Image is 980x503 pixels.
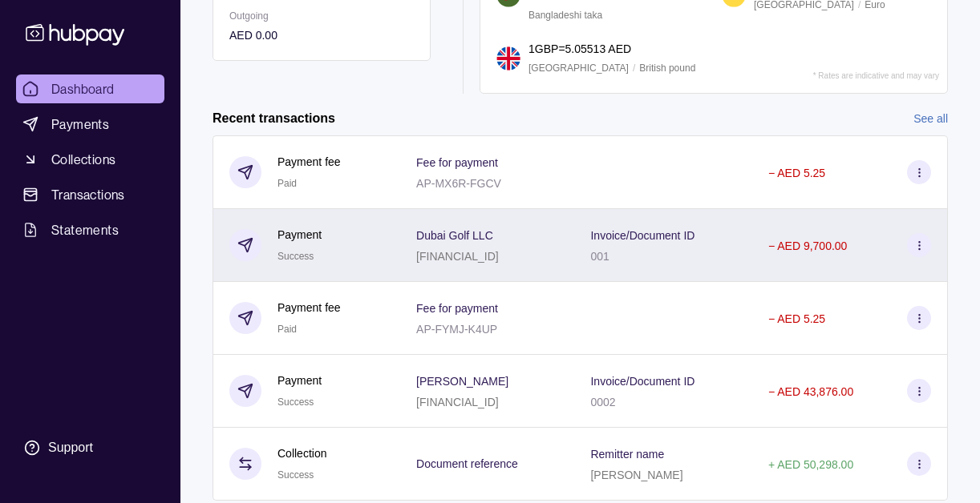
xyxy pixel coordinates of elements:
[496,46,520,70] img: gb
[590,448,664,461] p: Remitter name
[16,145,164,174] a: Collections
[813,71,939,80] p: * Rates are indicative and may vary
[768,239,847,252] p: − AED 9,700.00
[229,26,414,44] p: AED 0.00
[590,375,695,388] p: Invoice/Document ID
[51,150,115,169] span: Collections
[633,59,635,77] p: /
[416,396,499,408] p: [FINANCIAL_ID]
[416,375,508,388] p: [PERSON_NAME]
[277,153,341,171] p: Payment fee
[590,229,695,242] p: Invoice/Document ID
[16,180,164,209] a: Transactions
[51,79,115,99] span: Dashboard
[213,110,335,127] h2: Recent transactions
[277,372,322,389] p: Payment
[416,457,518,470] p: Document reference
[768,167,825,179] p: − AED 5.25
[277,226,322,243] p: Payment
[48,439,93,457] div: Support
[416,323,497,336] p: AP-FYMJ-K4UP
[16,215,164,244] a: Statements
[528,40,631,58] p: 1 GBP = 5.05513 AED
[528,6,602,24] p: Bangladeshi taka
[16,110,164,139] a: Payments
[590,396,615,408] p: 0002
[416,177,501,190] p: AP-MX6R-FGCV
[768,385,853,398] p: − AED 43,876.00
[416,156,498,169] p: Fee for payment
[16,431,164,465] a: Support
[277,469,314,481] span: Success
[277,178,297,189] span: Paid
[528,59,629,77] p: [GEOGRAPHIC_DATA]
[277,251,314,262] span: Success
[416,229,493,242] p: Dubai Golf LLC
[229,7,414,25] p: Outgoing
[768,312,825,325] p: − AED 5.25
[590,250,609,263] p: 001
[590,469,682,481] p: [PERSON_NAME]
[639,59,695,77] p: British pound
[51,115,109,134] span: Payments
[913,110,948,127] a: See all
[51,185,125,204] span: Transactions
[277,324,297,335] span: Paid
[277,299,341,316] p: Payment fee
[16,74,164,103] a: Dashboard
[416,302,498,315] p: Fee for payment
[51,220,119,239] span: Statements
[768,458,853,471] p: + AED 50,298.00
[277,445,326,462] p: Collection
[277,396,314,408] span: Success
[416,250,499,263] p: [FINANCIAL_ID]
